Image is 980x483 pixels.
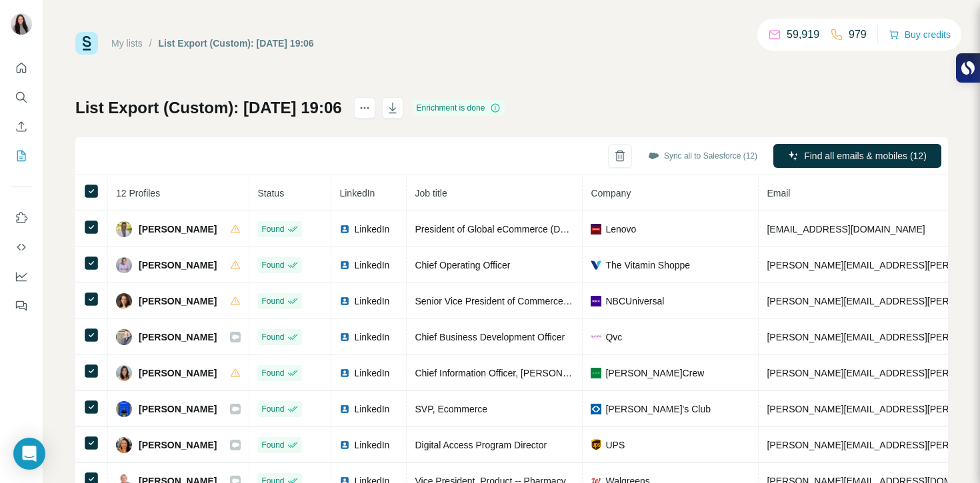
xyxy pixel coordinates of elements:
[261,223,284,235] span: Found
[116,437,132,453] img: Avatar
[767,224,925,235] span: [EMAIL_ADDRESS][DOMAIN_NAME]
[149,37,152,50] li: /
[116,365,132,381] img: Avatar
[639,146,767,166] button: Sync all to Salesforce (12)
[889,25,951,44] button: Buy credits
[339,224,350,235] img: LinkedIn logo
[116,293,132,309] img: Avatar
[339,332,350,342] img: LinkedIn logo
[159,37,314,50] div: List Export (Custom): [DATE] 19:06
[415,332,565,342] span: Chief Business Development Officer
[11,115,32,139] button: Enrich CSV
[605,330,622,344] span: Qvc
[261,403,284,415] span: Found
[116,188,160,199] span: 12 Profiles
[111,38,143,49] a: My lists
[413,100,505,116] div: Enrichment is done
[605,402,711,416] span: [PERSON_NAME]'s Club
[139,223,217,236] span: [PERSON_NAME]
[415,224,575,235] span: President of Global eCommerce (DTC)
[11,13,32,35] img: Avatar
[339,404,350,414] img: LinkedIn logo
[415,404,487,414] span: SVP, Ecommerce
[11,56,32,80] button: Quick start
[11,264,32,288] button: Dashboard
[11,294,32,318] button: Feedback
[261,331,284,343] span: Found
[139,402,217,416] span: [PERSON_NAME]
[116,257,132,273] img: Avatar
[116,401,132,417] img: Avatar
[591,188,631,199] span: Company
[139,294,217,308] span: [PERSON_NAME]
[415,440,547,450] span: Digital Access Program Director
[354,258,389,272] span: LinkedIn
[773,144,941,168] button: Find all emails & mobiles (12)
[605,258,690,272] span: The Vitamin Shoppe
[261,439,284,451] span: Found
[354,223,389,236] span: LinkedIn
[591,368,601,378] img: company-logo
[415,368,647,378] span: Chief Information Officer, [PERSON_NAME]Crew Group
[139,438,217,452] span: [PERSON_NAME]
[11,144,32,168] button: My lists
[804,149,927,163] span: Find all emails & mobiles (12)
[849,27,867,43] p: 979
[591,224,601,235] img: company-logo
[339,440,350,450] img: LinkedIn logo
[139,258,217,272] span: [PERSON_NAME]
[261,295,284,307] span: Found
[605,438,625,452] span: UPS
[605,366,704,380] span: [PERSON_NAME]Crew
[339,368,350,378] img: LinkedIn logo
[13,438,45,470] div: Open Intercom Messenger
[75,97,342,119] h1: List Export (Custom): [DATE] 19:06
[591,260,601,270] img: company-logo
[257,188,284,199] span: Status
[354,97,375,119] button: actions
[605,223,636,236] span: Lenovo
[75,32,98,55] img: Surfe Logo
[605,294,664,308] span: NBCUniversal
[261,367,284,379] span: Found
[11,206,32,230] button: Use Surfe on LinkedIn
[591,404,601,414] img: company-logo
[415,188,447,199] span: Job title
[116,329,132,345] img: Avatar
[591,296,601,306] img: company-logo
[11,235,32,259] button: Use Surfe API
[415,296,680,306] span: Senior Vice President of Commerce: [DATE], NBC News, CNBC
[415,260,510,270] span: Chief Operating Officer
[591,438,601,451] img: company-logo
[354,402,389,416] span: LinkedIn
[787,27,819,43] p: 59,919
[116,221,132,237] img: Avatar
[261,259,284,271] span: Found
[339,260,350,270] img: LinkedIn logo
[354,438,389,452] span: LinkedIn
[339,188,375,199] span: LinkedIn
[354,330,389,344] span: LinkedIn
[339,296,350,306] img: LinkedIn logo
[139,330,217,344] span: [PERSON_NAME]
[11,85,32,109] button: Search
[139,366,217,380] span: [PERSON_NAME]
[767,188,790,199] span: Email
[591,335,601,339] img: company-logo
[354,366,389,380] span: LinkedIn
[354,294,389,308] span: LinkedIn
